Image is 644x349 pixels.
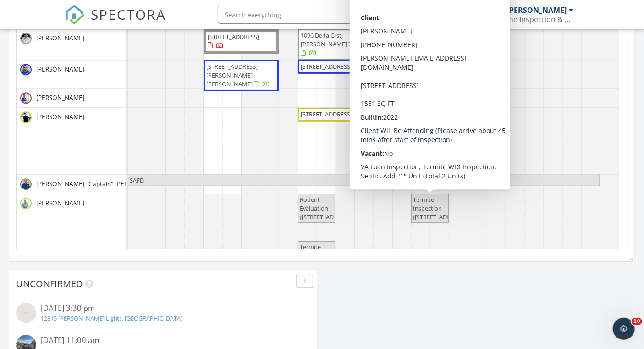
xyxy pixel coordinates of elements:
[20,92,32,104] img: dsc07028.jpg
[415,33,467,41] span: [STREET_ADDRESS]
[34,65,86,74] span: [PERSON_NAME]
[16,303,36,323] img: streetview
[300,195,355,221] span: Rodent Evaluation ([STREET_ADDRESS])
[65,5,85,25] img: The Best Home Inspection Software - Spectora
[20,198,32,209] img: dsc08126.jpg
[34,179,165,188] span: [PERSON_NAME] "Captain" [PERSON_NAME]
[206,62,258,88] span: [STREET_ADDRESS][PERSON_NAME][PERSON_NAME]
[413,195,468,221] span: Termite Inspection ([STREET_ADDRESS])
[20,33,32,44] img: img_0667.jpeg
[218,6,401,24] input: Search everything...
[482,15,574,24] div: HHI Home Inspection & Pest Control
[16,277,83,290] span: Unconfirmed
[41,303,286,314] div: [DATE] 3:30 pm
[301,110,352,118] span: [STREET_ADDRESS]
[413,133,468,150] span: mutli unit ([STREET_ADDRESS])
[34,33,86,43] span: [PERSON_NAME]
[16,303,311,325] a: [DATE] 3:30 pm 12815 [PERSON_NAME] Lights, [GEOGRAPHIC_DATA]
[34,199,86,208] span: [PERSON_NAME]
[414,110,465,118] span: [STREET_ADDRESS]
[414,62,465,79] span: [STREET_ADDRESS][PERSON_NAME]
[301,62,352,71] span: [STREET_ADDRESS]
[41,335,286,346] div: [DATE] 11:00 am
[300,243,355,277] span: Termite WDI Inspection ([STREET_ADDRESS])
[507,6,567,15] div: [PERSON_NAME]
[20,178,32,190] img: 20220425_103223.jpg
[301,31,364,48] span: 1096 Delta Crst, [PERSON_NAME] 78656
[20,111,32,123] img: img_7310_small.jpeg
[34,93,86,102] span: [PERSON_NAME]
[41,314,183,322] a: 12815 [PERSON_NAME] Lights, [GEOGRAPHIC_DATA]
[632,318,642,325] span: 10
[65,12,166,32] a: SPECTORA
[91,5,166,24] span: SPECTORA
[613,318,635,340] iframe: Intercom live chat
[208,33,259,41] span: [STREET_ADDRESS]
[130,176,144,184] span: SAFD
[34,112,86,122] span: [PERSON_NAME]
[20,64,32,75] img: resized_103945_1607186620487.jpeg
